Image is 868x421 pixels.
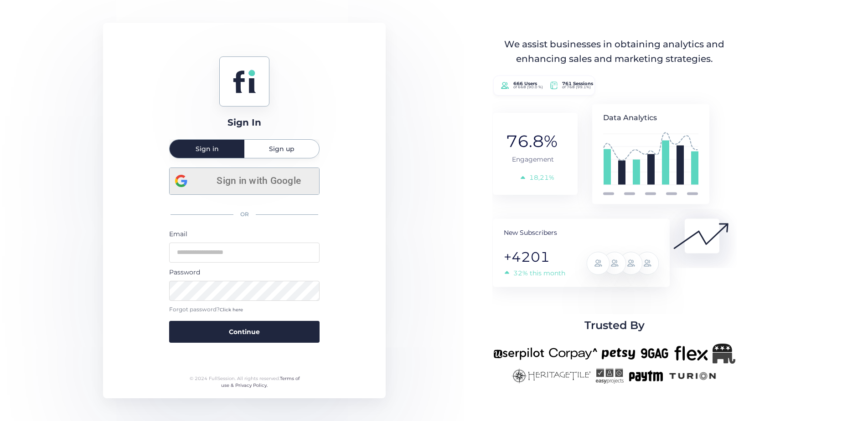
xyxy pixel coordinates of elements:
[204,173,314,188] span: Sign in with Google
[562,81,594,87] tspan: 761 Sessions
[269,146,294,152] span: Sign up
[562,85,591,90] tspan: of 768 (99.1%)
[640,344,670,364] img: 9gag-new.png
[506,131,558,151] tspan: 76.8%
[504,249,550,265] tspan: +4201
[220,307,243,313] span: Click here
[169,229,320,239] div: Email
[169,267,320,277] div: Password
[511,368,591,384] img: heritagetile-new.png
[229,327,260,337] span: Continue
[169,305,320,314] div: Forgot password?
[221,375,300,389] a: Terms of use & Privacy Policy.
[628,368,663,384] img: paytm-new.png
[713,344,735,364] img: Republicanlogo-bw.png
[504,228,557,237] tspan: New Subscribers
[186,375,304,389] div: © 2024 FullSession. All rights reserved.
[513,269,565,277] tspan: 32% this month
[493,344,544,364] img: userpilot-new.png
[595,368,624,384] img: easyprojects-new.png
[227,116,261,130] div: Sign In
[512,155,554,163] tspan: Engagement
[513,81,537,87] tspan: 666 Users
[169,321,320,343] button: Continue
[668,368,718,384] img: turion-new.png
[603,113,657,122] tspan: Data Analytics
[584,317,645,334] span: Trusted By
[529,173,554,182] tspan: 18,21%
[196,146,219,152] span: Sign in
[549,344,597,364] img: corpay-new.png
[169,205,320,224] div: OR
[513,85,542,90] tspan: of 668 (90.0 %)
[494,37,735,66] div: We assist businesses in obtaining analytics and enhancing sales and marketing strategies.
[602,344,635,364] img: petsy-new.png
[674,344,708,364] img: flex-new.png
